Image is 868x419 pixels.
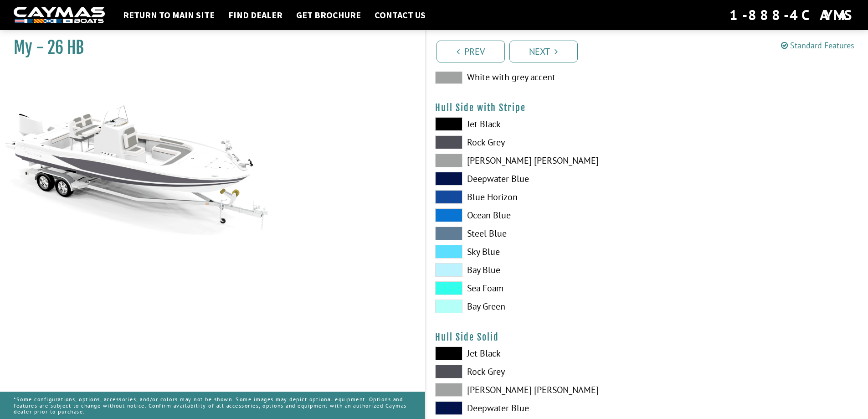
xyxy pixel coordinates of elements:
[224,9,287,21] a: Find Dealer
[435,365,638,378] label: Rock Grey
[435,102,859,114] h4: Hull Side with Stripe
[435,245,638,259] label: Sky Blue
[435,263,638,277] label: Bay Blue
[14,392,411,419] p: *Some configurations, options, accessories, and/or colors may not be shown. Some images may depic...
[435,154,638,167] label: [PERSON_NAME] [PERSON_NAME]
[435,172,638,186] label: Deepwater Blue
[292,9,365,21] a: Get Brochure
[435,401,638,415] label: Deepwater Blue
[729,5,854,25] div: 1-888-4CAYMAS
[435,383,638,397] label: [PERSON_NAME] [PERSON_NAME]
[435,300,638,313] label: Bay Green
[14,37,402,58] h1: My - 26 HB
[781,40,854,51] a: Standard Features
[435,281,638,295] label: Sea Foam
[435,117,638,131] label: Jet Black
[14,7,105,24] img: white-logo-c9c8dbefe5ff5ceceb0f0178aa75bf4bb51f6bca0971e226c86eb53dfe498488.png
[435,190,638,204] label: Blue Horizon
[118,9,219,21] a: Return to main site
[370,9,430,21] a: Contact Us
[435,347,638,360] label: Jet Black
[435,70,638,84] label: White with grey accent
[435,331,859,343] h4: Hull Side Solid
[435,208,638,222] label: Ocean Blue
[435,227,638,240] label: Steel Blue
[509,41,578,62] a: Next
[435,135,638,149] label: Rock Grey
[437,41,505,62] a: Prev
